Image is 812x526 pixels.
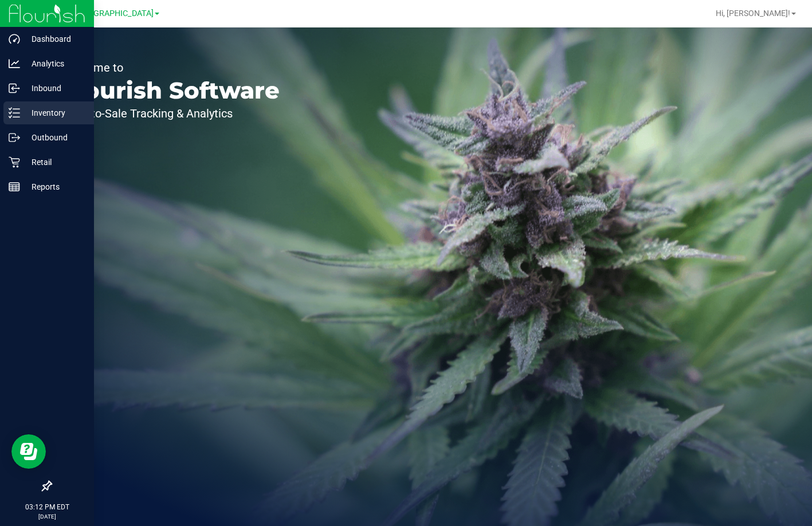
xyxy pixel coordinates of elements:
[20,180,89,194] p: Reports
[9,58,20,69] inline-svg: Analytics
[20,106,89,120] p: Inventory
[20,81,89,95] p: Inbound
[11,434,46,469] iframe: Resource center
[62,108,280,119] p: Seed-to-Sale Tracking & Analytics
[20,131,89,144] p: Outbound
[9,181,20,193] inline-svg: Reports
[5,502,89,512] p: 03:12 PM EDT
[9,83,20,94] inline-svg: Inbound
[9,156,20,168] inline-svg: Retail
[75,9,154,18] span: [GEOGRAPHIC_DATA]
[62,79,280,102] p: Flourish Software
[716,9,790,18] span: Hi, [PERSON_NAME]!
[20,57,89,70] p: Analytics
[20,32,89,46] p: Dashboard
[9,107,20,119] inline-svg: Inventory
[9,132,20,143] inline-svg: Outbound
[9,33,20,45] inline-svg: Dashboard
[20,155,89,169] p: Retail
[62,62,280,73] p: Welcome to
[5,512,89,521] p: [DATE]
